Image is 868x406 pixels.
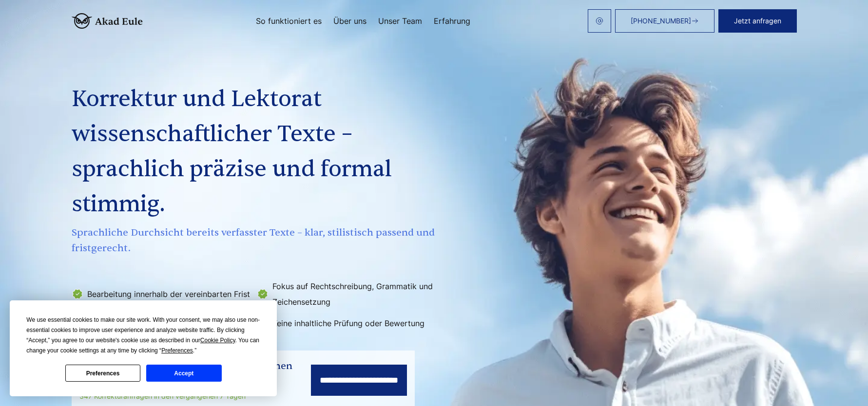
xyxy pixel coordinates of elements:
button: Accept [146,365,221,382]
h1: Korrektur und Lektorat wissenschaftlicher Texte – sprachlich präzise und formal stimmig. [72,82,438,222]
a: So funktioniert es [256,17,322,25]
li: Fokus auf Rechtschreibung, Grammatik und Zeichensetzung [257,278,436,310]
span: [PHONE_NUMBER] [631,17,691,25]
li: Bearbeitung innerhalb der vereinbarten Frist [72,278,251,310]
button: Jetzt anfragen [718,9,797,33]
div: 347 Korrekturanfragen in den vergangenen 7 Tagen [79,390,311,402]
span: Preferences [161,347,193,354]
div: We use essential cookies to make our site work. With your consent, we may also use non-essential ... [26,315,260,356]
img: email [596,17,603,25]
a: Erfahrung [434,17,470,25]
span: Cookie Policy [200,337,235,344]
a: Über uns [333,17,366,25]
a: [PHONE_NUMBER] [615,9,714,33]
li: Keine inhaltliche Prüfung oder Bewertung [257,315,436,331]
button: Preferences [65,365,140,382]
a: Unser Team [378,17,422,25]
div: Cookie Consent Prompt [10,300,277,396]
img: logo [72,13,143,29]
span: Sprachliche Durchsicht bereits verfasster Texte – klar, stilistisch passend und fristgerecht. [72,225,438,256]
